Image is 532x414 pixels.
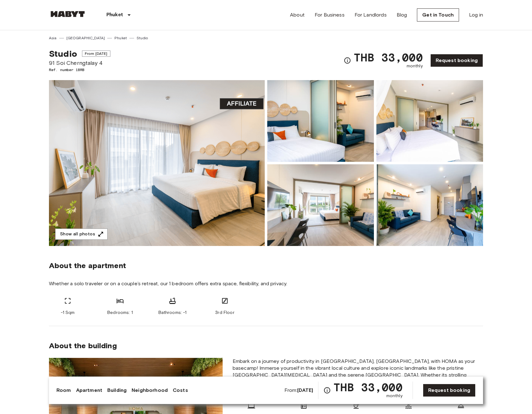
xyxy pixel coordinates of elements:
a: Asia [49,35,57,41]
span: Embark on a journey of productivity in [GEOGRAPHIC_DATA], [GEOGRAPHIC_DATA], with HOMA as your ba... [233,358,483,392]
p: Phuket [106,11,123,19]
a: Get in Touch [417,8,459,22]
span: Studio [49,48,77,59]
span: -1 Sqm [61,310,75,316]
span: 3rd Floor [215,310,234,316]
span: Whether a solo traveler or on a couple’s retreat, our 1 bedroom offers extra space, flexibility, ... [49,280,483,287]
b: [DATE] [297,387,313,393]
span: Ref. number 1BRB [49,67,110,73]
span: About the apartment [49,261,126,270]
button: Show all photos [55,229,108,240]
span: monthly [386,393,403,399]
a: For Landlords [355,11,387,19]
a: About [290,11,305,19]
img: Picture of unit 1BRB [376,164,483,246]
a: Apartment [76,387,102,394]
span: THB 33,000 [333,382,403,393]
img: Picture of unit 1BRB [267,80,374,162]
span: Bathrooms: -1 [158,310,187,316]
span: monthly [407,63,423,69]
img: Marketing picture of unit 1BRB [49,80,265,246]
span: About the building [49,341,117,350]
svg: Check cost overview for full price breakdown. Please note that discounts apply to new joiners onl... [323,387,331,394]
a: Costs [173,387,188,394]
a: Building [107,387,127,394]
img: Habyt [49,11,86,17]
a: Request booking [430,54,483,67]
span: 91 Soi Cherngtalay 4 [49,59,110,67]
a: Room [56,387,71,394]
span: From [DATE] [82,51,110,57]
a: Studio [137,35,148,41]
img: Picture of unit 1BRB [376,80,483,162]
a: Neighborhood [132,387,168,394]
span: From: [284,387,313,394]
a: Log in [469,11,483,19]
svg: Check cost overview for full price breakdown. Please note that discounts apply to new joiners onl... [344,57,351,64]
a: Request booking [423,384,476,397]
img: Picture of unit 1BRB [267,164,374,246]
a: For Business [315,11,345,19]
a: [GEOGRAPHIC_DATA] [66,35,105,41]
a: Blog [397,11,407,19]
a: Phuket [114,35,127,41]
span: Bedrooms: 1 [107,310,133,316]
span: THB 33,000 [354,52,423,63]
